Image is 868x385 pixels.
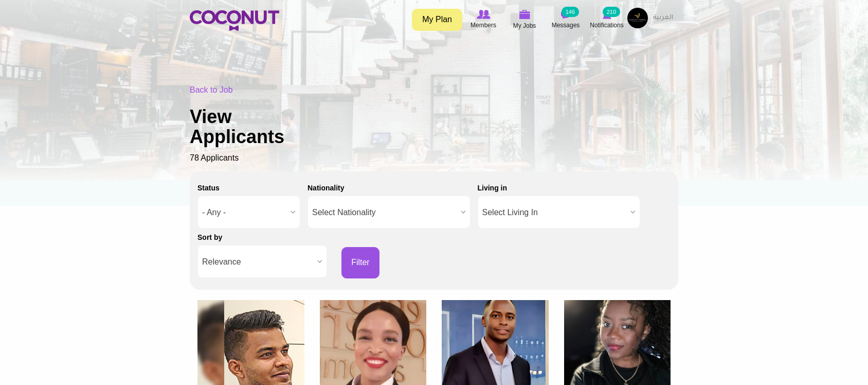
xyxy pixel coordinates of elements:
[308,183,345,193] label: Nationality
[603,10,611,19] img: Notifications
[552,20,580,30] span: Messages
[202,246,313,278] span: Relevance
[190,107,318,147] h1: View Applicants
[545,8,586,31] a: Messages Messages 146
[504,8,545,32] a: My Jobs My Jobs
[477,10,490,19] img: Browse Members
[648,8,678,28] a: العربية
[478,183,508,193] label: Living in
[482,196,627,229] span: Select Living In
[590,20,623,30] span: Notifications
[513,21,536,31] span: My Jobs
[312,196,457,229] span: Select Nationality
[463,8,504,31] a: Browse Members Members
[603,7,620,17] small: 210
[190,85,233,94] a: Back to Job
[562,7,579,17] small: 146
[586,8,627,31] a: Notifications Notifications 210
[519,10,530,19] img: My Jobs
[197,183,220,193] label: Status
[560,10,571,19] img: Messages
[471,20,496,30] span: Members
[341,247,379,278] button: Filter
[412,9,462,31] a: My Plan
[190,10,279,31] img: Home
[197,232,222,242] label: Sort by
[202,196,286,229] span: - Any -
[190,84,678,164] div: 78 Applicants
